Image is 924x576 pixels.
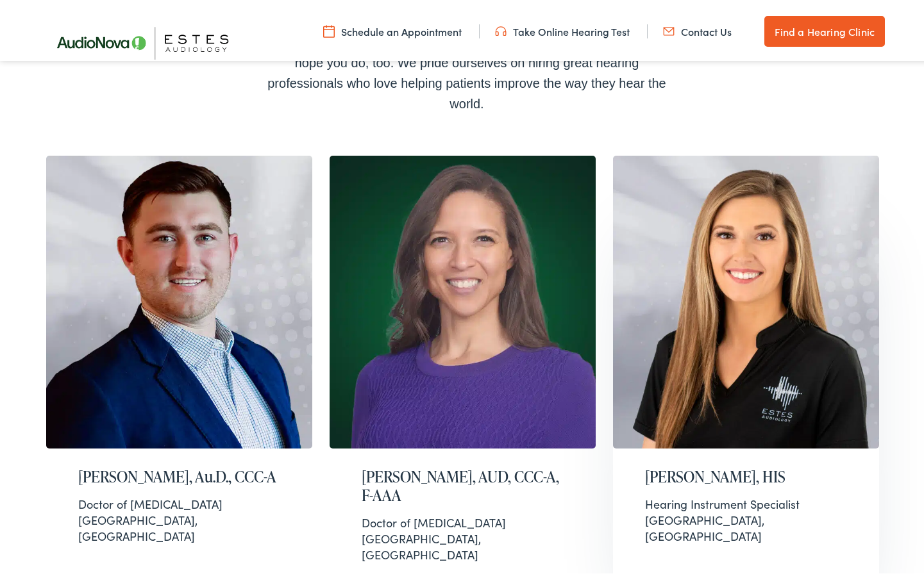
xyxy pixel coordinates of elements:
[362,511,564,527] div: Doctor of [MEDICAL_DATA]
[663,21,675,35] img: utility icon
[78,493,280,541] div: [GEOGRAPHIC_DATA], [GEOGRAPHIC_DATA]
[645,465,847,483] h2: [PERSON_NAME], HIS
[78,493,280,509] div: Doctor of [MEDICAL_DATA]
[663,21,732,35] a: Contact Us
[323,21,462,35] a: Schedule an Appointment
[645,493,847,509] div: Hearing Instrument Specialist
[764,13,885,44] a: Find a Hearing Clinic
[362,465,564,502] h2: [PERSON_NAME], AUD, CCC-A, F-AAA
[262,29,672,111] div: At [PERSON_NAME] [MEDICAL_DATA], we love our team, and we hope you do, too. We pride ourselves on...
[645,493,847,541] div: [GEOGRAPHIC_DATA], [GEOGRAPHIC_DATA]
[78,465,280,483] h2: [PERSON_NAME], Au.D., CCC-A
[323,21,335,35] img: utility icon
[495,21,630,35] a: Take Online Hearing Test
[362,511,564,560] div: [GEOGRAPHIC_DATA], [GEOGRAPHIC_DATA]
[495,21,507,35] img: utility icon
